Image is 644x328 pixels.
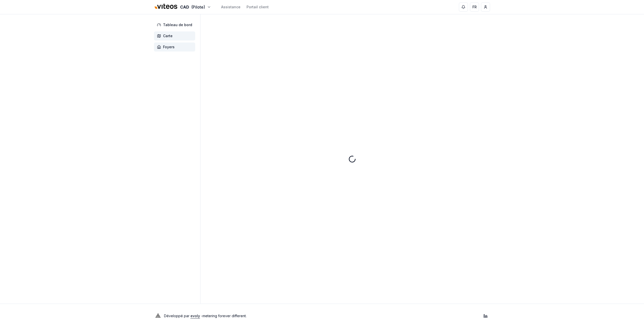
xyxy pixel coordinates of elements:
[472,5,477,10] span: FR
[191,4,205,10] span: (Pilote)
[154,31,197,40] a: Carte
[163,44,175,50] span: Foyers
[190,314,200,318] a: evoly
[470,3,479,12] button: FR
[154,312,162,320] img: Evoly Logo
[163,33,173,38] span: Carte
[163,22,192,27] span: Tableau de bord
[247,5,269,10] a: Portail client
[221,5,240,10] a: Assistance
[180,4,189,10] span: CAD
[154,20,197,29] a: Tableau de bord
[164,312,247,319] p: Développé par - metering forever different .
[154,2,211,13] button: CAD(Pilote)
[154,42,197,52] a: Foyers
[154,1,178,13] img: Viteos - CAD Logo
